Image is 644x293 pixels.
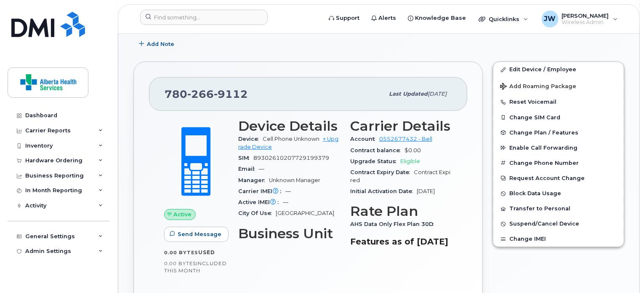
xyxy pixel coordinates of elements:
span: Change Plan / Features [509,129,578,136]
button: Change Phone Number [493,156,624,171]
span: 266 [187,88,214,100]
button: Change Plan / Features [493,125,624,140]
span: [PERSON_NAME] [562,12,609,19]
span: Device [238,136,263,142]
span: Active [174,210,192,218]
span: Quicklinks [489,16,519,22]
span: 9112 [214,88,248,100]
span: Upgrade Status [350,158,400,164]
span: — [259,166,264,172]
input: Find something... [140,10,268,25]
button: Request Account Change [493,171,624,186]
span: SIM [238,155,253,161]
a: Alerts [365,10,402,27]
span: Add Roaming Package [500,83,576,91]
span: [DATE] [417,188,435,194]
span: Alerts [378,14,396,22]
a: Edit Device / Employee [493,62,624,77]
button: Send Message [164,227,229,242]
span: Knowledge Base [415,14,466,22]
button: Change SIM Card [493,110,624,125]
span: Active IMEI [238,199,283,205]
span: AHS Data Only Flex Plan 30D [350,221,438,227]
span: City Of Use [238,210,276,216]
span: JW [544,14,556,24]
div: Quicklinks [473,11,534,27]
h3: Business Unit [238,226,340,241]
button: Transfer to Personal [493,201,624,216]
span: Send Message [178,230,221,238]
span: Initial Activation Date [350,188,417,194]
span: Wireless Admin [562,19,609,26]
span: 0.00 Bytes [164,250,198,255]
span: Unknown Manager [269,177,320,183]
button: Add Roaming Package [493,77,624,94]
span: [GEOGRAPHIC_DATA] [276,210,334,216]
button: Enable Call Forwarding [493,140,624,156]
h3: Rate Plan [350,204,452,219]
div: Jeff Wiebe [536,11,624,27]
span: 0.00 Bytes [164,261,196,266]
span: Contract balance [350,147,404,153]
span: Suspend/Cancel Device [509,221,579,227]
span: — [285,188,291,194]
span: used [198,249,215,255]
span: Eligible [400,158,420,164]
h3: Device Details [238,118,340,134]
span: Cell Phone Unknown [263,136,319,142]
span: Support [336,14,359,22]
span: Last updated [389,91,428,97]
span: $0.00 [404,147,421,153]
span: 89302610207729199379 [253,155,329,161]
span: Contract Expired [350,169,450,183]
span: Add Note [147,40,174,48]
button: Suspend/Cancel Device [493,216,624,231]
span: Carrier IMEI [238,188,285,194]
button: Change IMEI [493,231,624,247]
span: Manager [238,177,269,183]
span: Account [350,136,379,142]
span: [DATE] [428,91,447,97]
h3: Features as of [DATE] [350,237,452,247]
span: Enable Call Forwarding [509,145,577,151]
button: Add Note [133,36,181,51]
h3: Carrier Details [350,118,452,134]
span: Email [238,166,259,172]
a: + Upgrade Device [238,136,338,150]
a: 0552677432 - Bell [379,136,432,142]
button: Reset Voicemail [493,94,624,110]
button: Block Data Usage [493,186,624,201]
span: 780 [165,88,248,100]
span: — [283,199,288,205]
span: Contract Expiry Date [350,169,414,175]
a: Support [323,10,365,27]
a: Knowledge Base [402,10,472,27]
